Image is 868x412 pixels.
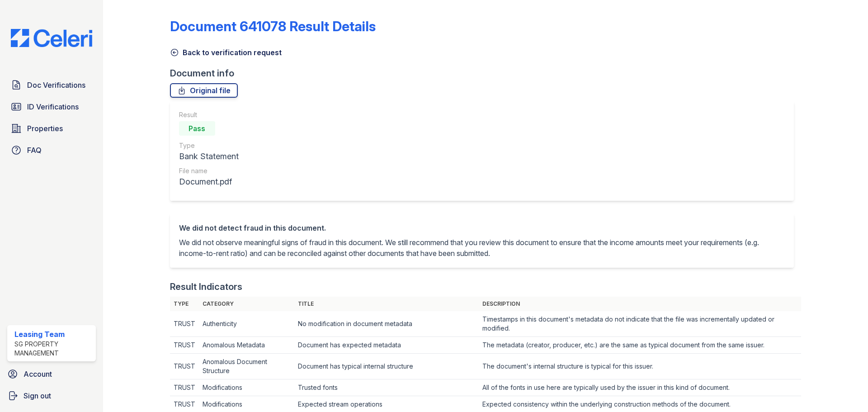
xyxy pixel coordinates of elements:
[479,354,801,379] td: The document's internal structure is typical for this issuer.
[199,354,295,379] td: Anomalous Document Structure
[27,145,42,156] span: FAQ
[179,150,239,163] div: Bank Statement
[4,365,99,383] a: Account
[199,311,295,337] td: Authenticity
[170,379,199,396] td: TRUST
[7,119,96,137] a: Properties
[179,175,239,188] div: Document.pdf
[170,18,376,34] a: Document 641078 Result Details
[294,297,478,311] th: Title
[294,379,478,396] td: Trusted fonts
[294,311,478,337] td: No modification in document metadata
[27,80,85,90] span: Doc Verifications
[170,297,199,311] th: Type
[479,337,801,354] td: The metadata (creator, producer, etc.) are the same as typical document from the same issuer.
[27,101,79,112] span: ID Verifications
[170,337,199,354] td: TRUST
[294,354,478,379] td: Document has typical internal structure
[179,223,785,233] div: We did not detect fraud in this document.
[479,379,801,396] td: All of the fonts in use here are typically used by the issuer in this kind of document.
[27,123,63,134] span: Properties
[199,297,295,311] th: Category
[7,76,96,94] a: Doc Verifications
[24,369,52,379] span: Account
[199,379,295,396] td: Modifications
[170,83,238,98] a: Original file
[14,329,92,340] div: Leasing Team
[179,121,215,136] div: Pass
[4,387,99,405] a: Sign out
[179,110,239,119] div: Result
[179,166,239,175] div: File name
[170,67,801,80] div: Document info
[7,98,96,116] a: ID Verifications
[179,237,785,259] p: We did not observe meaningful signs of fraud in this document. We still recommend that you review...
[199,337,295,354] td: Anomalous Metadata
[170,311,199,337] td: TRUST
[24,390,51,401] span: Sign out
[170,354,199,379] td: TRUST
[479,311,801,337] td: Timestamps in this document's metadata do not indicate that the file was incrementally updated or...
[4,29,99,47] img: CE_Logo_Blue-a8612792a0a2168367f1c8372b55b34899dd931a85d93a1a3d3e32e68fde9ad4.png
[294,337,478,354] td: Document has expected metadata
[14,340,92,358] div: SG Property Management
[479,297,801,311] th: Description
[179,141,239,150] div: Type
[170,280,242,293] div: Result Indicators
[7,141,96,159] a: FAQ
[170,47,282,58] a: Back to verification request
